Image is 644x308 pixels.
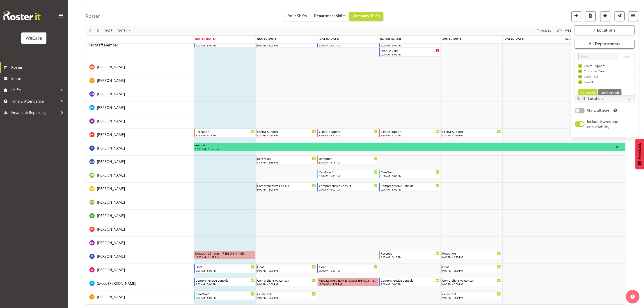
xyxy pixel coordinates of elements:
div: Clinical Support [319,129,378,134]
div: 9:00 AM - 5:00 PM [257,269,316,272]
div: Tillie Hollyer"s event - CareNow1 Begin From Tuesday, October 7, 2025 at 9:00:00 AM GMT+13:00 End... [256,291,317,300]
div: October 06 - 12, 2025 [102,26,134,35]
div: Sweet-Lin Chan"s event - Comprehensive Consult Begin From Monday, October 6, 2025 at 9:00:00 AM G... [194,278,255,286]
div: 9:00 AM - 5:00 PM [196,44,254,47]
img: help-xxl-2.png [630,294,635,299]
td: Ruby Beaumont resource [86,237,194,250]
div: Lainie Montgomery"s event - Reception Begin From Tuesday, October 7, 2025 at 8:45:00 AM GMT+13:00... [256,156,317,165]
div: 9:00 AM - 5:00 PM [442,282,501,286]
span: Day [556,28,562,34]
div: previous period [87,26,94,35]
div: Duration 23 hours - [PERSON_NAME] [195,251,254,255]
div: Float [319,264,378,269]
div: 8:30 AM - 4:30 PM [257,133,316,137]
div: Sweet-Lin Chan"s event - Comprehensive Consult Begin From Tuesday, October 7, 2025 at 9:00:00 AM ... [256,278,317,286]
a: [PERSON_NAME] [97,294,125,300]
div: 9:00 AM - 5:00 PM [381,44,439,47]
span: Clinical Support [582,64,605,68]
div: Firdous Naqvi"s event - Clinical Support Begin From Friday, October 10, 2025 at 8:30:00 AM GMT+13... [441,129,502,138]
div: 8:30 AM - 4:30 PM [442,133,501,137]
div: WeCare [26,35,42,41]
div: Marie-Claire Dickson-Bakker"s event - CareNow1 Begin From Thursday, October 9, 2025 at 9:00:00 AM... [379,170,440,178]
button: Department Shifts [310,12,349,21]
a: [PERSON_NAME] [97,132,125,137]
button: Previous [87,28,94,34]
button: Download a PDF of the roster according to the set date range. [586,11,596,21]
span: [DATE], [DATE] [442,37,463,41]
span: Level 3 [582,80,593,84]
div: Clinical Support [442,129,501,134]
button: Next [95,28,101,34]
a: [PERSON_NAME] [97,254,125,259]
button: Select All [578,89,598,97]
a: Sweet-[PERSON_NAME] [97,281,136,286]
div: 9:00 AM - 5:00 PM [257,44,316,47]
span: No Staff Member [89,43,118,48]
span: [DATE], [DATE] [504,37,524,41]
a: [PERSON_NAME] [97,267,125,273]
span: [PERSON_NAME] [97,227,125,232]
a: [PERSON_NAME] [97,186,125,191]
span: Time & Attendance [11,98,59,105]
span: Finance & Reporting [11,109,59,116]
div: Tillie Hollyer"s event - CareNow1 Begin From Monday, October 6, 2025 at 9:00:00 AM GMT+13:00 Ends... [194,291,255,300]
div: Tillie Hollyer"s event - CareNow1 Begin From Friday, October 10, 2025 at 9:00:00 AM GMT+13:00 End... [441,291,502,300]
div: 9:00 AM - 5:00 PM [381,188,439,191]
span: [PERSON_NAME] [97,213,125,218]
div: next period [94,26,102,35]
div: Comprehensive Consult [257,183,316,188]
td: Deepti Mahajan resource [86,88,194,101]
div: Clinical Support [381,129,439,134]
div: Matthew Brewer"s event - Comprehensive Consult Begin From Tuesday, October 7, 2025 at 9:00:00 AM ... [256,183,317,192]
span: Shifts [11,87,59,93]
button: Company Shifts [349,12,383,21]
td: Savanna Samson resource [86,250,194,264]
span: [PERSON_NAME] [97,186,125,191]
div: Comprehensive Consult [381,278,439,283]
div: Reception [381,251,439,255]
span: Select All [581,91,595,95]
div: No Staff Member"s event - Drop-In Care Begin From Thursday, October 9, 2025 at 9:00:00 AM GMT+13:... [379,48,440,57]
td: Firdous Naqvi resource [86,129,194,142]
a: [PERSON_NAME] [97,105,125,110]
div: CareNow1 [257,292,316,296]
div: 12:00 AM - 11:59 PM [195,255,254,259]
div: 9:00 AM - 5:00 PM [257,282,316,286]
button: 1 Locations [575,25,635,35]
button: Filter Shifts [628,11,638,21]
div: Savanna Samson"s event - Reception Begin From Thursday, October 9, 2025 at 8:45:00 AM GMT+13:00 E... [379,251,440,259]
div: Reception [442,251,501,255]
span: [DATE], [DATE] [565,37,586,41]
div: 9:00 AM - 5:00 PM [381,174,439,178]
div: Annual [195,143,616,147]
span: [PERSON_NAME] [97,105,125,110]
div: Firdous Naqvi"s event - Clinical Support Begin From Thursday, October 9, 2025 at 8:30:00 AM GMT+1... [379,129,440,138]
td: Simone Turner resource [86,264,194,277]
img: Rosterit website logo [3,11,41,20]
span: Department Shifts [314,13,346,18]
div: Firdous Naqvi"s event - Clinical Support Begin From Tuesday, October 7, 2025 at 8:30:00 AM GMT+13... [256,129,317,138]
div: Firdous Naqvi"s event - Clinical Support Begin From Wednesday, October 8, 2025 at 8:30:00 AM GMT+... [317,129,379,138]
table: Timeline Week of October 6, 2025 [194,16,626,304]
td: John Ko resource [86,142,194,156]
button: All Departments [575,39,635,49]
div: 12:00 AM - 11:59 PM [319,282,378,286]
td: Andrea Ramirez resource [86,61,194,74]
span: Your Shifts [288,13,307,18]
div: Matthew Brewer"s event - Comprehensive Consult Begin From Wednesday, October 8, 2025 at 9:00:00 A... [317,183,379,192]
h4: Roster [86,14,100,19]
div: 9:00 AM - 5:00 PM [381,53,439,56]
td: Pooja Prabhu resource [86,210,194,223]
div: 9:00 AM - 5:00 PM [196,269,254,272]
input: Search [578,53,619,60]
span: [PERSON_NAME] [97,254,125,259]
div: 9:00 AM - 5:00 PM [442,296,501,299]
div: Comprehensive Consult [442,278,501,283]
div: 9:00 AM - 5:00 PM [196,296,254,299]
div: 9:00 AM - 5:00 PM [381,282,439,286]
div: 8:45 AM - 5:15 PM [319,161,378,164]
span: Inbox [11,75,65,82]
a: [PERSON_NAME] [97,240,125,246]
span: [PERSON_NAME] [97,267,125,272]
